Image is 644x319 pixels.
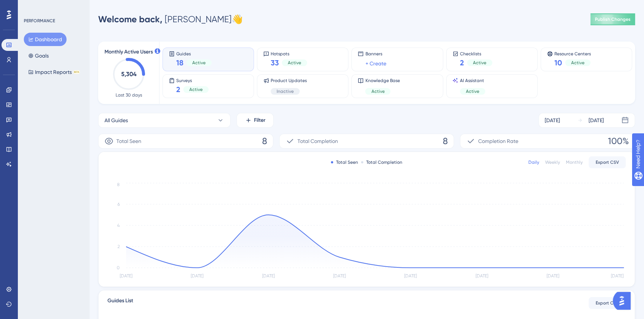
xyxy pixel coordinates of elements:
tspan: [DATE] [262,273,275,279]
button: Filter [236,113,274,128]
button: Export CSV [589,156,626,168]
span: Checklists [460,51,492,56]
span: Filter [254,116,265,125]
span: Active [189,87,203,92]
span: Welcome back, [98,14,162,25]
iframe: UserGuiding AI Assistant Launcher [613,290,635,312]
button: Impact ReportsBETA [24,65,84,79]
div: Daily [528,159,539,165]
div: [DATE] [589,116,604,125]
span: Publish Changes [595,16,631,22]
div: Weekly [545,159,560,165]
span: Active [473,60,486,66]
span: 18 [176,58,183,68]
span: 33 [271,58,279,68]
tspan: 6 [117,202,120,207]
button: Publish Changes [590,13,635,25]
span: Export CSV [596,300,619,306]
tspan: 8 [117,182,120,187]
span: Export CSV [596,159,619,165]
tspan: 4 [117,223,120,228]
tspan: [DATE] [611,273,624,279]
tspan: 0 [117,265,120,270]
span: AI Assistant [460,78,485,84]
div: PERFORMANCE [24,18,55,24]
div: Total Seen [331,159,358,165]
tspan: [DATE] [333,273,346,279]
tspan: [DATE] [547,273,559,279]
span: Active [571,60,585,66]
span: 2 [176,84,180,95]
span: Surveys [176,78,209,83]
span: 2 [460,58,464,68]
span: Last 30 days [116,92,142,98]
span: Need Help? [17,2,46,11]
span: Resource Centers [554,51,591,56]
span: Inactive [277,88,294,94]
text: 5,304 [121,71,137,78]
span: Active [288,60,301,66]
span: Active [371,88,384,94]
tspan: [DATE] [120,273,132,279]
button: Goals [24,49,53,62]
button: Dashboard [24,33,67,46]
div: BETA [73,70,80,74]
span: Total Completion [297,137,338,146]
span: 10 [554,58,562,68]
div: Monthly [566,159,583,165]
span: 100% [608,135,629,147]
span: Active [192,60,206,66]
button: Export CSV [589,297,626,309]
span: All Guides [104,116,128,125]
div: Total Completion [361,159,402,165]
tspan: [DATE] [475,273,488,279]
span: Knowledge Base [365,78,400,84]
span: 8 [262,135,267,147]
span: 8 [443,135,448,147]
span: Total Seen [116,137,141,146]
span: Completion Rate [478,137,518,146]
a: + Create [365,59,386,68]
button: All Guides [98,113,231,128]
span: Hotspots [271,51,307,56]
tspan: [DATE] [404,273,417,279]
div: [PERSON_NAME] 👋 [98,13,243,25]
span: Guides List [107,296,133,310]
span: Monthly Active Users [104,48,153,56]
div: [DATE] [545,116,560,125]
tspan: 2 [117,244,120,249]
tspan: [DATE] [191,273,203,279]
span: Guides [176,51,212,56]
span: Active [466,88,479,94]
span: Banners [365,51,386,57]
span: Product Updates [271,78,307,84]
